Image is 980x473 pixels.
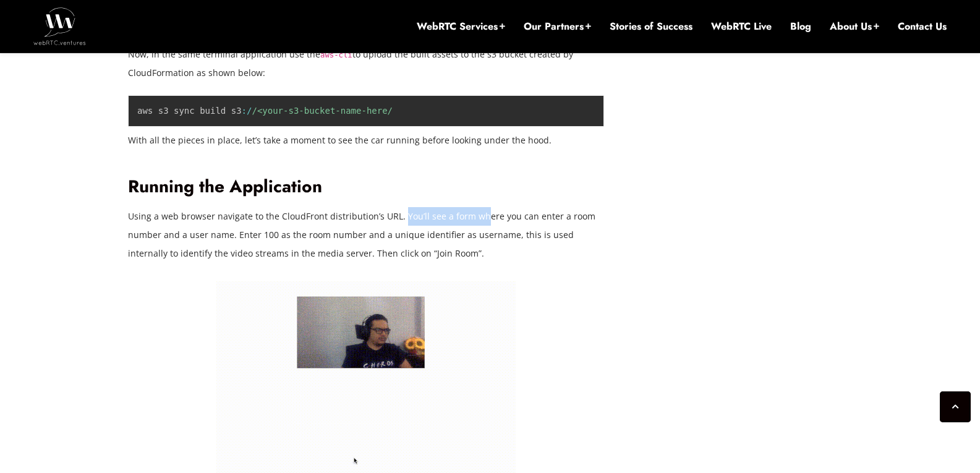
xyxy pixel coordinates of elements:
a: About Us [830,20,879,33]
p: With all the pieces in place, let’s take a moment to see the car running before looking under the... [128,131,604,150]
p: Now, in the same terminal application use the to upload the built assets to the s3 bucket created... [128,45,604,82]
a: WebRTC Services [417,20,505,33]
span: / [388,106,393,116]
a: WebRTC Live [711,20,772,33]
a: Contact Us [898,20,947,33]
a: Our Partners [524,20,591,33]
a: Blog [790,20,811,33]
p: Using a web browser navigate to the CloudFront distribution’s URL. You’ll see a form where you ca... [128,207,604,263]
span: : [242,106,247,116]
span: / [247,106,252,116]
span: <your-s3-bucket-name-here [257,106,388,116]
a: Stories of Success [610,20,692,33]
img: WebRTC.ventures [33,7,86,45]
code: aws s3 sync build s3 [137,106,393,116]
code: aws-cli [320,51,352,59]
h2: Running the Application [128,176,604,198]
span: / [252,106,257,116]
